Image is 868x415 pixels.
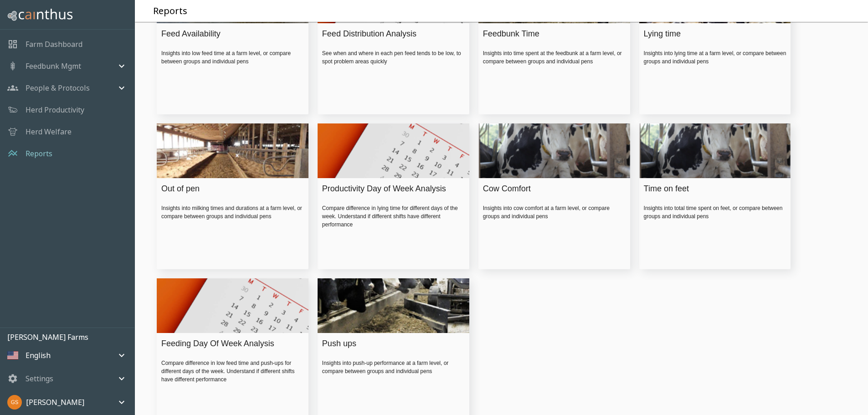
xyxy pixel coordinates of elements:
[26,126,72,137] a: Herd Welfare
[644,204,786,220] div: Insights into total time spent on feet, or compare between groups and individual pens
[161,28,299,40] div: Feed Availability
[26,397,84,408] p: [PERSON_NAME]
[318,113,469,189] img: Productivity Day of Week Analysis
[322,359,465,375] div: Insights into push-up performance at a farm level, or compare between groups and individual pens
[483,183,621,195] div: Cow Comfort
[322,49,465,66] div: See when and where in each pen feed tends to be low, to spot problem areas quickly
[322,183,460,195] div: Productivity Day of Week Analysis
[157,267,308,344] img: Feeding Day Of Week Analysis
[322,28,460,40] div: Feed Distribution Analysis
[26,373,53,384] p: Settings
[644,183,782,195] div: Time on feet
[26,350,51,361] p: English
[644,28,782,40] div: Lying time
[322,204,465,229] div: Compare difference in lying time for different days of the week. Understand if different shifts h...
[483,204,626,220] div: Insights into cow comfort at a farm level, or compare groups and individual pens
[639,112,791,190] img: Time on feet
[26,82,90,93] p: People & Protocols
[478,112,630,190] img: Cow Comfort
[7,395,22,410] img: 1aa0c48fb701e1da05996ac86e083ad1
[26,39,82,50] a: Farm Dashboard
[483,49,626,66] div: Insights into time spent at the feedbunk at a farm level, or compare between groups and individua...
[157,112,308,189] img: Out of pen
[161,338,299,350] div: Feeding Day Of Week Analysis
[153,5,187,17] h5: Reports
[26,61,81,72] p: Feedbunk Mgmt
[318,267,469,344] img: Push ups
[644,49,786,66] div: Insights into lying time at a farm level, or compare between groups and individual pens
[26,104,84,115] a: Herd Productivity
[7,332,134,343] p: [PERSON_NAME] Farms
[26,148,52,159] a: Reports
[483,28,621,40] div: Feedbunk Time
[322,338,460,350] div: Push ups
[161,359,304,384] div: Compare difference in low feed time and push-ups for different days of the week. Understand if di...
[161,49,304,66] div: Insights into low feed time at a farm level, or compare between groups and individual pens
[161,204,304,220] div: Insights into milking times and durations at a farm level, or compare between groups and individu...
[161,183,299,195] div: Out of pen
